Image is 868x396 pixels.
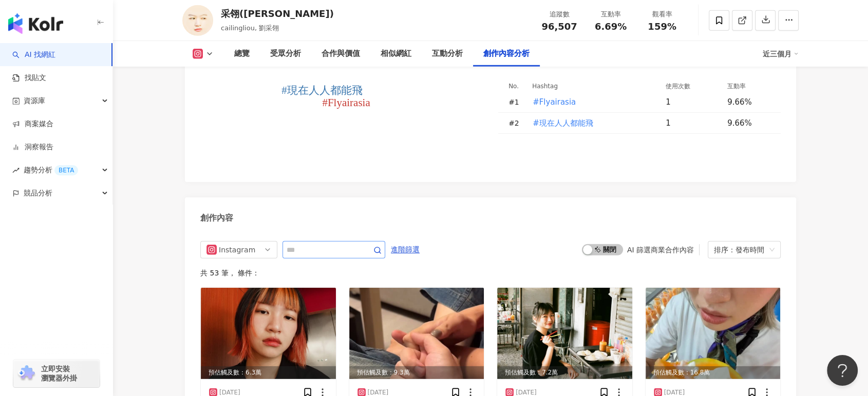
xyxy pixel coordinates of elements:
[13,360,100,387] a: chrome extension立即安裝 瀏覽器外掛
[201,288,336,379] img: post-image
[322,96,370,109] tspan: #Flyairasia
[349,366,484,379] div: 預估觸及數：9.3萬
[763,46,799,62] div: 近三個月
[24,182,52,205] span: 競品分析
[719,113,781,134] td: 9.66%
[627,246,694,254] div: AI 篩選商業合作內容
[666,117,719,129] div: 1
[349,288,484,379] img: post-image
[221,7,334,20] div: 采翎([PERSON_NAME])
[349,288,484,379] div: post-image預估觸及數：9.3萬
[497,288,632,379] img: post-image
[524,81,657,92] th: Hashtag
[270,48,301,60] div: 受眾分析
[719,81,781,92] th: 互動率
[322,48,360,60] div: 合作與價值
[24,89,45,112] span: 資源庫
[432,48,463,60] div: 互動分析
[200,269,781,277] div: 共 53 筆 ， 條件：
[648,22,676,32] span: 159%
[201,366,336,379] div: 預估觸及數：6.3萬
[714,242,765,258] div: 排序：發布時間
[390,241,420,258] button: 進階篩選
[12,167,20,174] span: rise
[541,21,577,32] span: 96,507
[497,366,632,379] div: 預估觸及數：7.2萬
[12,73,46,83] a: 找貼文
[41,364,77,383] span: 立即安裝 瀏覽器外掛
[16,365,36,382] img: chrome extension
[508,96,524,108] div: # 1
[727,117,770,129] div: 9.66%
[391,242,420,258] span: 進階篩選
[234,48,250,60] div: 總覽
[24,159,78,182] span: 趨勢分析
[221,24,279,32] span: cailingliou, 劉采翎
[643,9,682,19] div: 觀看率
[508,117,524,129] div: # 2
[532,113,594,133] button: #現在人人都能飛
[532,92,576,112] button: #Flyairasia
[657,81,719,92] th: 使用次數
[200,212,233,224] div: 創作內容
[646,288,781,379] div: post-image預估觸及數：16.8萬
[8,13,63,34] img: logo
[533,117,593,129] span: #現在人人都能飛
[54,165,78,175] div: BETA
[483,48,530,60] div: 創作內容分析
[12,50,55,60] a: searchAI 找網紅
[719,92,781,113] td: 9.66%
[497,288,632,379] div: post-image預估觸及數：7.2萬
[533,96,576,108] span: #Flyairasia
[12,142,53,152] a: 洞察報告
[666,96,719,108] div: 1
[727,96,770,108] div: 9.66%
[12,119,53,129] a: 商案媒合
[646,366,781,379] div: 預估觸及數：16.8萬
[281,84,363,96] tspan: #現在人人都能飛
[182,5,213,36] img: KOL Avatar
[201,288,336,379] div: post-image預估觸及數：6.3萬
[646,288,781,379] img: post-image
[524,113,657,134] td: #現在人人都能飛
[827,355,858,386] iframe: Help Scout Beacon - Open
[381,48,411,60] div: 相似網紅
[219,242,252,258] div: Instagram
[595,22,627,32] span: 6.69%
[591,9,630,19] div: 互動率
[540,9,579,19] div: 追蹤數
[524,92,657,113] td: #Flyairasia
[498,81,524,92] th: No.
